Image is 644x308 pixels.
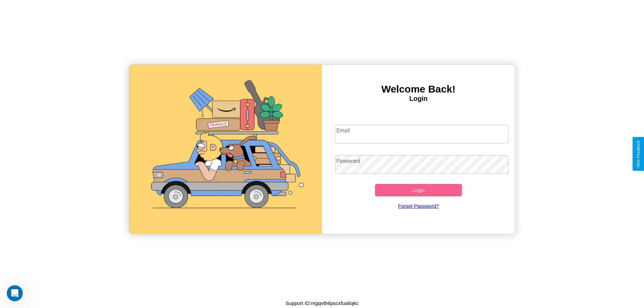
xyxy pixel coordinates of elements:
h3: Welcome Back! [322,83,515,95]
h4: Login [322,95,515,103]
div: Give Feedback [636,140,641,168]
img: gif [129,65,322,234]
a: Forgot Password? [332,196,505,215]
p: Support ID: mgqvth6pscxfua6qkc [286,299,359,308]
iframe: Intercom live chat [7,285,23,301]
button: Login [375,184,462,196]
